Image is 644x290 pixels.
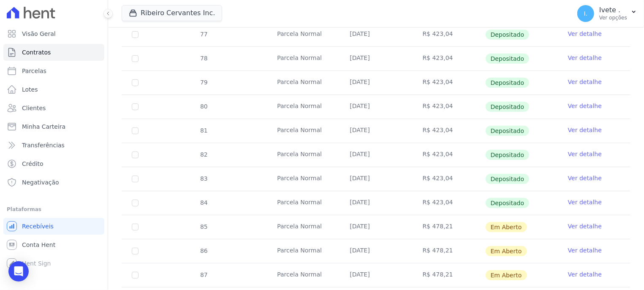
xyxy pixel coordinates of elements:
[413,71,485,95] td: R$ 423,04
[568,78,602,86] a: Ver detalhe
[340,23,412,46] td: [DATE]
[413,191,485,215] td: R$ 423,04
[7,204,101,214] div: Plataformas
[3,236,104,253] a: Conta Hent
[3,118,104,135] a: Minha Carteira
[413,263,485,287] td: R$ 478,21
[568,222,602,230] a: Ver detalhe
[199,55,208,62] span: 78
[413,167,485,191] td: R$ 423,04
[584,11,588,16] span: I.
[22,241,55,249] span: Conta Hent
[199,103,208,110] span: 80
[486,102,530,112] span: Depositado
[340,239,412,263] td: [DATE]
[340,263,412,287] td: [DATE]
[568,198,602,206] a: Ver detalhe
[413,143,485,167] td: R$ 423,04
[132,152,139,158] input: Só é possível selecionar pagamentos em aberto
[486,222,527,232] span: Em Aberto
[340,71,412,95] td: [DATE]
[413,47,485,70] td: R$ 423,04
[132,79,139,86] input: Só é possível selecionar pagamentos em aberto
[199,31,208,38] span: 77
[486,126,530,136] span: Depositado
[22,48,51,57] span: Contratos
[568,150,602,158] a: Ver detalhe
[132,248,139,255] input: default
[571,2,644,25] button: I. Ivete . Ver opções
[568,246,602,255] a: Ver detalhe
[486,270,527,280] span: Em Aberto
[568,54,602,62] a: Ver detalhe
[340,95,412,119] td: [DATE]
[340,47,412,70] td: [DATE]
[199,151,208,158] span: 82
[486,246,527,256] span: Em Aberto
[199,247,208,254] span: 86
[340,119,412,143] td: [DATE]
[267,119,340,143] td: Parcela Normal
[3,25,104,42] a: Visão Geral
[267,263,340,287] td: Parcela Normal
[340,167,412,191] td: [DATE]
[132,272,139,279] input: default
[413,23,485,46] td: R$ 423,04
[267,191,340,215] td: Parcela Normal
[3,100,104,117] a: Clientes
[568,174,602,182] a: Ver detalhe
[22,178,59,187] span: Negativação
[3,218,104,235] a: Recebíveis
[486,30,530,40] span: Depositado
[568,30,602,38] a: Ver detalhe
[8,261,29,282] div: Open Intercom Messenger
[3,62,104,79] a: Parcelas
[22,160,43,168] span: Crédito
[199,199,208,206] span: 84
[22,141,65,149] span: Transferências
[132,127,139,134] input: Só é possível selecionar pagamentos em aberto
[413,215,485,239] td: R$ 478,21
[3,155,104,172] a: Crédito
[413,95,485,119] td: R$ 423,04
[486,54,530,64] span: Depositado
[3,81,104,98] a: Lotes
[22,104,46,112] span: Clientes
[568,270,602,279] a: Ver detalhe
[340,215,412,239] td: [DATE]
[267,167,340,191] td: Parcela Normal
[199,79,208,86] span: 79
[199,127,208,134] span: 81
[267,71,340,95] td: Parcela Normal
[413,239,485,263] td: R$ 478,21
[132,31,139,38] input: Só é possível selecionar pagamentos em aberto
[267,143,340,167] td: Parcela Normal
[340,143,412,167] td: [DATE]
[568,102,602,110] a: Ver detalhe
[132,224,139,230] input: default
[267,23,340,46] td: Parcela Normal
[267,47,340,70] td: Parcela Normal
[486,78,530,88] span: Depositado
[267,215,340,239] td: Parcela Normal
[132,55,139,62] input: Só é possível selecionar pagamentos em aberto
[599,6,627,14] p: Ivete .
[22,85,38,94] span: Lotes
[22,222,54,230] span: Recebíveis
[340,191,412,215] td: [DATE]
[413,119,485,143] td: R$ 423,04
[486,174,530,184] span: Depositado
[132,103,139,110] input: Só é possível selecionar pagamentos em aberto
[486,198,530,208] span: Depositado
[22,30,56,38] span: Visão Geral
[267,239,340,263] td: Parcela Normal
[3,174,104,191] a: Negativação
[3,44,104,61] a: Contratos
[132,176,139,182] input: Só é possível selecionar pagamentos em aberto
[199,271,208,278] span: 87
[267,95,340,119] td: Parcela Normal
[568,126,602,134] a: Ver detalhe
[199,223,208,230] span: 85
[22,67,46,75] span: Parcelas
[132,200,139,206] input: Só é possível selecionar pagamentos em aberto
